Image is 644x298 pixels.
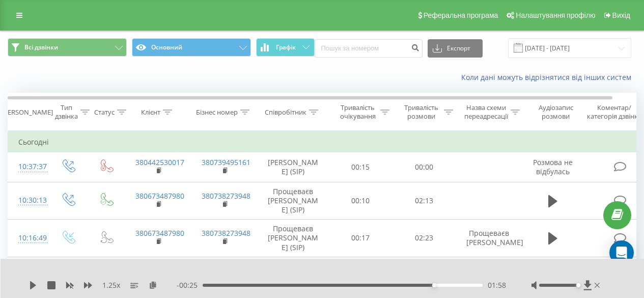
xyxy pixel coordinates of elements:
a: 380673487980 [135,191,184,201]
div: Бізнес номер [196,108,238,117]
td: Прощеваєв [PERSON_NAME] [456,220,522,257]
button: Основний [132,38,251,57]
td: 00:00 [393,257,456,286]
span: 01:58 [488,280,506,290]
td: 02:23 [393,220,456,257]
a: 380442530017 [135,157,184,167]
td: 00:15 [329,152,393,182]
input: Пошук за номером [315,39,423,58]
span: Розмова не відбулась [533,157,573,176]
button: Графік [256,38,315,57]
div: Аудіозапис розмови [531,103,580,121]
td: Прощеваєв [PERSON_NAME] (SIP) [258,220,329,257]
div: Клієнт [141,108,160,117]
td: [PERSON_NAME] (SIP) [258,257,329,286]
span: Всі дзвінки [24,43,58,51]
div: Співробітник [265,108,306,117]
button: Всі дзвінки [8,38,127,57]
td: 00:14 [329,257,393,286]
span: Реферальна програма [424,11,498,19]
span: Вихід [612,11,630,19]
a: 380673487980 [135,228,184,238]
td: 00:17 [329,220,393,257]
td: 00:00 [393,152,456,182]
span: - 00:25 [177,280,203,290]
td: 02:13 [393,182,456,220]
a: Коли дані можуть відрізнятися вiд інших систем [461,72,636,82]
td: [PERSON_NAME] (SIP) [258,152,329,182]
button: Експорт [428,39,483,58]
div: 10:16:49 [18,228,39,248]
div: Тип дзвінка [55,103,78,121]
div: Тривалість очікування [338,103,378,121]
span: 1.25 x [102,280,120,290]
div: Open Intercom Messenger [609,240,634,265]
td: 00:10 [329,182,393,220]
div: Коментар/категорія дзвінка [584,103,644,121]
div: Статус [94,108,115,117]
div: Назва схеми переадресації [464,103,508,121]
a: 380738273948 [202,228,250,238]
span: Графік [276,44,296,51]
div: 10:30:13 [18,191,39,210]
div: Accessibility label [432,283,436,287]
span: Налаштування профілю [516,11,595,19]
a: 380738273948 [202,191,250,201]
td: Прощеваєв [PERSON_NAME] (SIP) [258,182,329,220]
div: [PERSON_NAME] [2,108,53,117]
div: Тривалість розмови [401,103,441,121]
div: Accessibility label [576,283,580,287]
a: 380739495161 [202,157,250,167]
div: 10:37:37 [18,157,39,177]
